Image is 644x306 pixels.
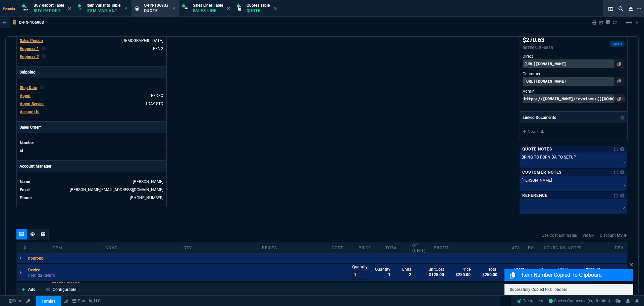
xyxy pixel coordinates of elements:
[20,187,30,192] span: Email
[49,245,103,251] div: Item
[3,20,6,25] nx-icon: Back to Table
[52,281,100,287] div: 226974471153
[247,8,270,13] p: Quote
[509,245,525,251] div: ATS
[19,100,164,107] tr: undefined
[20,54,39,59] span: Engineer 2
[523,94,625,103] p: https://[DOMAIN_NAME]/invoices/{{[DOMAIN_NAME]}}
[28,267,40,273] p: Device
[522,170,561,175] p: Customer Notes
[70,298,103,304] a: msbcCompanyName
[40,85,44,91] nx-icon: Clear selected rep
[19,186,164,193] tr: undefined
[34,3,64,8] span: Buy Report Table
[525,245,541,251] div: PO
[87,8,120,13] p: Item Variant
[523,45,553,51] p: 007E631E-0089
[410,243,431,253] div: GP (unit)
[33,245,49,251] div: --
[42,54,46,60] nx-icon: Clear selected rep
[523,35,553,45] p: $270.63
[329,245,356,251] div: cost
[42,46,46,52] nx-icon: Clear selected rep
[130,195,163,200] a: (949) 722-1222
[20,195,32,200] span: Phone
[510,287,628,293] p: Sucessfully Copied to Clipboard
[610,41,625,47] div: open
[606,5,616,13] nx-icon: Split Panels
[523,59,625,68] p: [URL][DOMAIN_NAME]
[70,187,163,192] a: [PERSON_NAME][EMAIL_ADDRESS][DOMAIN_NAME]
[133,179,163,184] a: [PERSON_NAME]
[383,245,410,251] div: Total
[549,298,610,304] a: HSLcgswwbXds9bUyAAB1
[20,110,40,114] span: Account Id
[24,298,32,304] a: API TOKEN
[582,232,594,238] a: Set GP
[19,37,164,44] tr: undefined
[637,5,641,12] nx-icon: Open New Tab
[53,287,76,293] p: Configurable
[549,299,610,303] span: Socket Connected (erp-fornida)
[161,140,163,145] a: --
[19,92,164,99] tr: undefined
[523,129,625,135] a: New Link
[20,101,44,106] span: Agent Service
[193,3,223,8] span: Sales Lines Table
[523,71,625,77] p: Customer
[20,85,37,90] span: Ship Date
[352,264,368,270] p: Quantity
[19,139,164,146] tr: undefined
[3,6,18,11] span: Fornida
[523,77,625,86] p: [URL][DOMAIN_NAME]
[542,232,577,238] a: Use Cost Estimates
[28,256,44,261] p: nogroup
[227,6,230,11] nx-icon: Close Tab
[20,140,34,145] span: Number
[625,18,633,27] mat-icon: Example home icon
[145,101,163,106] a: 1DAY-STD
[523,88,625,94] p: Admin
[616,5,626,13] nx-icon: Search
[19,53,164,60] tr: undefined
[19,147,164,154] tr: undefined
[356,245,383,251] div: price
[636,20,639,25] a: Hide Workbench
[19,45,164,52] tr: BENG
[541,245,595,251] div: Sourcing Notes
[19,194,164,201] tr: undefined
[20,148,23,153] span: id
[274,6,277,11] nx-icon: Close Tab
[17,67,166,78] p: Shipping
[161,54,163,59] a: --
[259,245,329,251] div: prices
[181,245,259,251] div: qty
[523,115,556,121] p: Linked Documents
[161,148,163,153] a: --
[34,8,64,13] p: Buy Report
[522,146,552,152] p: Quote Notes
[20,38,43,43] span: Sales Person
[172,6,175,11] nx-icon: Close Tab
[144,8,168,13] p: Quote
[103,245,181,251] div: cond
[161,110,163,114] a: --
[153,46,163,51] a: BENG
[28,287,36,293] p: Add
[611,245,627,251] div: dev
[7,298,24,304] a: Global State
[87,3,120,8] span: Item Variants Table
[626,5,635,13] nx-icon: Close Workbench
[20,93,31,98] span: Agent
[161,85,163,90] span: --
[522,193,548,198] p: Reference
[193,8,223,13] p: Sales Line
[17,122,166,133] p: Sales Order*
[144,3,168,8] span: Q-FN-106903
[121,38,163,43] a: [DEMOGRAPHIC_DATA]
[523,53,625,59] p: Direct
[19,20,44,25] p: Q-FN-106903
[151,93,163,98] a: FEDEX
[17,245,33,251] div: #
[17,161,166,172] p: Account Manager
